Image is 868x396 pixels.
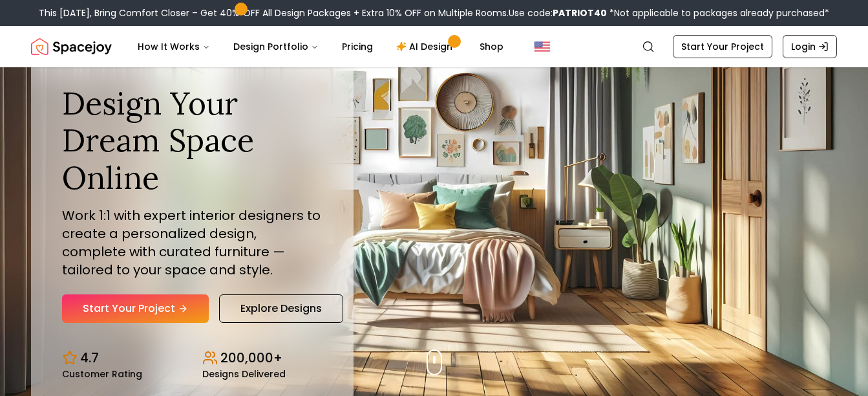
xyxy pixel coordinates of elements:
a: Shop [469,34,514,60]
a: Spacejoy [31,34,112,60]
span: *Not applicable to packages already purchased* [607,6,829,19]
button: Design Portfolio [223,34,329,60]
a: Explore Designs [219,294,343,323]
a: AI Design [386,34,467,60]
nav: Global [31,26,837,67]
p: Work 1:1 with expert interior designers to create a personalized design, complete with curated fu... [62,206,323,279]
button: How It Works [127,34,220,60]
a: Start Your Project [673,35,772,58]
h1: Design Your Dream Space Online [62,85,323,197]
b: PATRIOT40 [553,6,607,19]
nav: Main [127,34,514,60]
a: Start Your Project [62,294,209,323]
img: United States [535,39,550,54]
div: This [DATE], Bring Comfort Closer – Get 40% OFF All Design Packages + Extra 10% OFF on Multiple R... [39,6,829,19]
small: Customer Rating [62,369,142,379]
p: 200,000+ [220,349,282,367]
span: Use code: [509,6,607,19]
a: Pricing [332,34,383,60]
div: Design stats [62,338,323,379]
small: Designs Delivered [202,369,286,379]
img: Spacejoy Logo [31,34,112,60]
p: 4.7 [80,349,99,367]
a: Login [783,35,837,58]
